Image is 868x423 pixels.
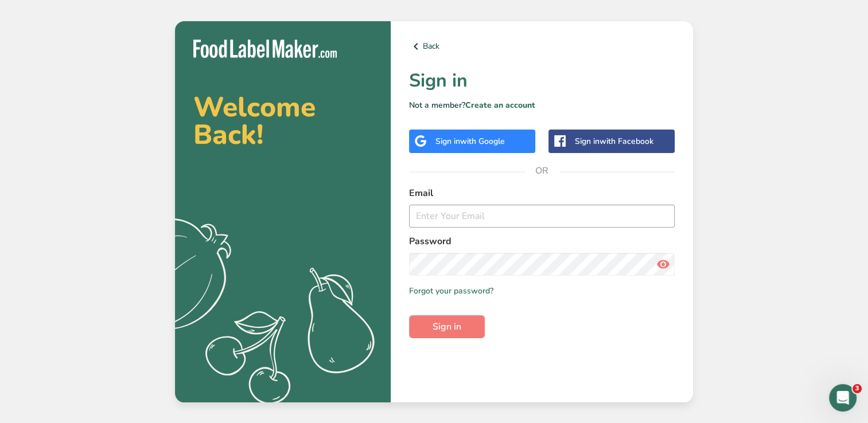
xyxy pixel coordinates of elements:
[460,136,505,147] span: with Google
[409,99,675,111] p: Not a member?
[465,100,535,111] a: Create an account
[409,285,493,297] a: Forgot your password?
[193,40,337,58] img: Food Label Maker
[435,135,505,147] div: Sign in
[409,40,675,53] a: Back
[409,205,675,228] input: Enter Your Email
[829,384,857,412] iframe: Intercom live chat
[409,234,675,248] label: Password
[525,154,559,188] span: OR
[409,315,485,338] button: Sign in
[409,186,675,200] label: Email
[853,384,862,393] span: 3
[409,67,675,95] h1: Sign in
[433,320,461,334] span: Sign in
[600,136,653,147] span: with Facebook
[193,93,372,148] h2: Welcome Back!
[575,135,653,147] div: Sign in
